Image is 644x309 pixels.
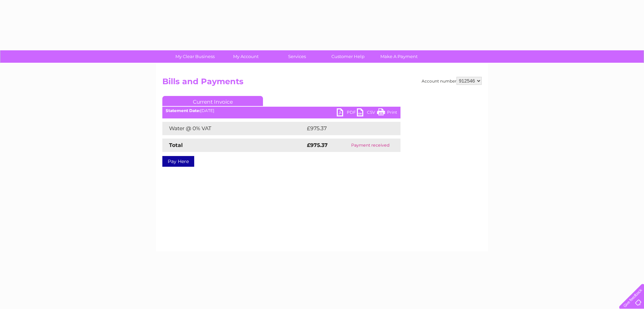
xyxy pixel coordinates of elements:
b: Statement Date: [166,108,200,113]
a: PDF [337,108,357,118]
a: Customer Help [320,50,376,63]
a: My Account [218,50,274,63]
strong: Total [169,142,183,148]
a: Current Invoice [162,96,263,106]
a: My Clear Business [167,50,223,63]
a: Print [377,108,397,118]
td: Water @ 0% VAT [162,122,305,135]
h2: Bills and Payments [162,77,482,90]
a: Make A Payment [371,50,427,63]
a: CSV [357,108,377,118]
div: [DATE] [162,108,400,113]
a: Pay Here [162,156,194,167]
td: Payment received [340,139,400,152]
div: Account number [422,77,482,85]
strong: £975.37 [307,142,328,148]
td: £975.37 [305,122,388,135]
a: Services [269,50,325,63]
